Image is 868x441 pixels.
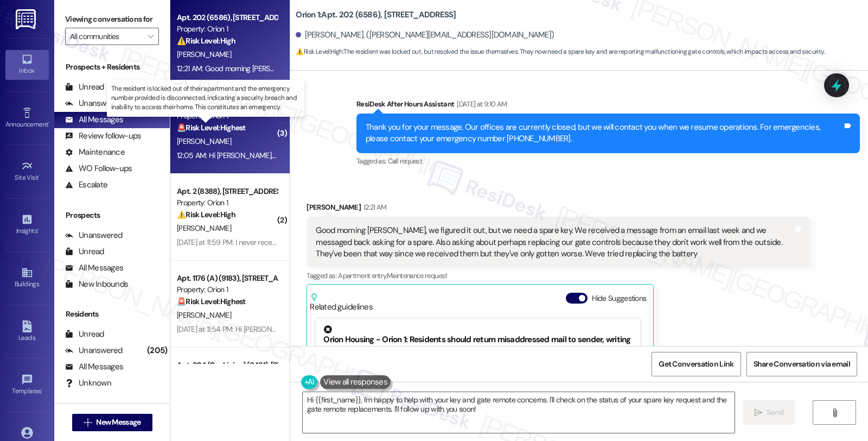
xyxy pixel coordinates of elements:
[144,342,170,359] div: (205)
[65,329,104,340] div: Unread
[356,153,860,169] div: Tagged as:
[54,61,170,73] div: Prospects + Residents
[65,147,125,158] div: Maintenance
[65,279,128,290] div: New Inbounds
[387,271,448,280] span: Maintenance request
[303,392,735,433] textarea: Hi {{first_name}}, I'm happy to help with your key and gate remote concerns. I'll check on the st...
[177,36,235,46] strong: ⚠️ Risk Level: High
[65,345,123,356] div: Unanswered
[65,163,132,174] div: WO Follow-ups
[296,9,456,21] b: Orion 1: Apt. 202 (6586), [STREET_ADDRESS]
[177,273,277,284] div: Apt. 1176 (A) (9183), [STREET_ADDRESS]
[659,358,733,370] span: Get Conversation Link
[65,361,123,373] div: All Messages
[111,84,300,112] p: The resident is locked out of their apartment and the emergency number provided is disconnected, ...
[366,122,843,145] div: Thank you for your message. Our offices are currently closed, but we will contact you when we res...
[177,284,277,295] div: Property: Orion 1
[177,186,277,197] div: Apt. 2 (8388), [STREET_ADDRESS]
[177,210,235,219] strong: ⚠️ Risk Level: High
[323,325,633,357] div: Orion Housing - Orion 1: Residents should return misaddressed mail to sender, writing "Return to ...
[338,271,387,280] span: Apartment entry ,
[767,407,783,418] span: Send
[754,408,762,417] i: 
[37,225,39,233] span: •
[42,386,43,393] span: •
[307,201,810,217] div: [PERSON_NAME]
[177,136,231,146] span: [PERSON_NAME]
[316,225,793,260] div: Good morning [PERSON_NAME], we figured it out, but we need a spare key. We received a message fro...
[5,50,49,79] a: Inbox
[96,417,141,428] span: New Message
[356,98,860,114] div: ResiDesk After Hours Assistant
[592,293,647,304] label: Hide Suggestions
[5,263,49,293] a: Buildings
[65,230,123,241] div: Unanswered
[652,352,741,376] button: Get Conversation Link
[177,49,231,59] span: [PERSON_NAME]
[296,29,554,41] div: [PERSON_NAME]. ([PERSON_NAME][EMAIL_ADDRESS][DOMAIN_NAME])
[39,172,41,180] span: •
[746,352,857,376] button: Share Conversation via email
[177,197,277,209] div: Property: Orion 1
[16,9,38,29] img: ResiDesk Logo
[743,400,795,425] button: Send
[54,308,170,320] div: Residents
[65,81,104,93] div: Unread
[831,408,839,417] i: 
[65,130,141,142] div: Review follow-ups
[65,377,111,389] div: Unknown
[177,23,277,35] div: Property: Orion 1
[5,370,49,400] a: Templates •
[310,293,373,313] div: Related guidelines
[296,46,825,58] span: : The resident was locked out, but resolved the issue themselves. They now need a spare key and a...
[148,32,154,41] i: 
[65,179,107,191] div: Escalate
[361,201,387,213] div: 12:21 AM
[177,360,277,371] div: Apt. 304 (Co-Living) (8461), [STREET_ADDRESS][PERSON_NAME]
[65,246,104,257] div: Unread
[754,358,850,370] span: Share Conversation via email
[177,223,231,233] span: [PERSON_NAME]
[177,123,246,133] strong: 🚨 Risk Level: Highest
[65,11,159,28] label: Viewing conversations for
[84,418,92,427] i: 
[5,317,49,346] a: Leads
[177,297,246,306] strong: 🚨 Risk Level: Highest
[388,156,422,166] span: Call request
[70,28,142,45] input: All communities
[307,268,810,283] div: Tagged as:
[5,210,49,240] a: Insights •
[177,12,277,23] div: Apt. 202 (6586), [STREET_ADDRESS]
[65,114,123,125] div: All Messages
[5,157,49,186] a: Site Visit •
[72,414,152,431] button: New Message
[177,310,231,320] span: [PERSON_NAME]
[65,98,123,109] div: Unanswered
[54,210,170,221] div: Prospects
[65,262,123,274] div: All Messages
[48,119,50,127] span: •
[454,98,507,110] div: [DATE] at 9:10 AM
[296,47,342,56] strong: ⚠️ Risk Level: High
